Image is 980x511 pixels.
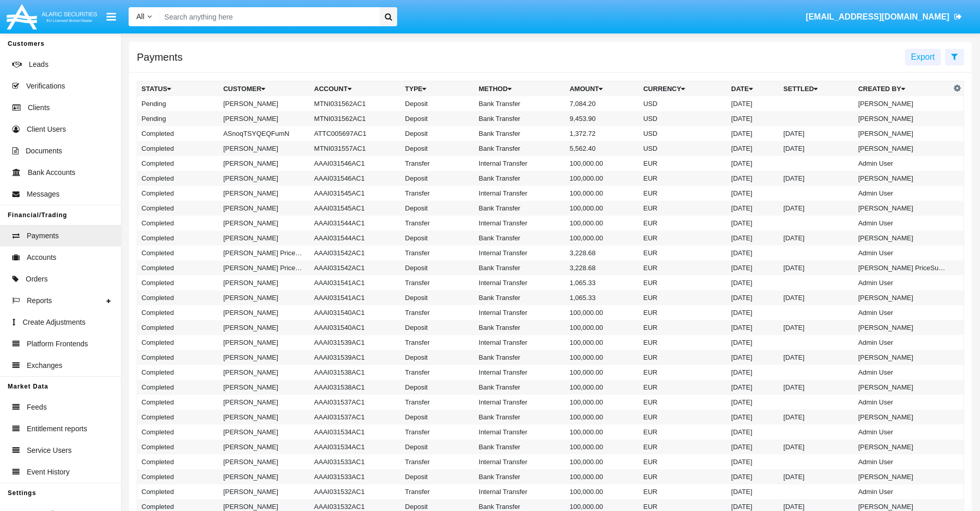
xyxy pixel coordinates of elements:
[639,111,727,126] td: USD
[779,469,854,484] td: [DATE]
[565,141,639,156] td: 5,562.40
[854,126,951,141] td: [PERSON_NAME]
[310,380,401,395] td: AAAI031538AC1
[28,167,76,178] span: Bank Accounts
[779,171,854,186] td: [DATE]
[159,7,376,26] input: Search
[854,350,951,365] td: [PERSON_NAME]
[639,290,727,305] td: EUR
[565,484,639,499] td: 100,000.00
[565,111,639,126] td: 9,453.90
[475,141,566,156] td: Bank Transfer
[27,402,47,413] span: Feeds
[727,454,779,469] td: [DATE]
[475,365,566,380] td: Internal Transfer
[401,216,474,231] td: Transfer
[854,275,951,290] td: Admin User
[854,96,951,111] td: [PERSON_NAME]
[27,252,57,263] span: Accounts
[137,365,219,380] td: Completed
[854,395,951,410] td: Admin User
[475,335,566,350] td: Internal Transfer
[854,305,951,320] td: Admin User
[565,439,639,454] td: 100,000.00
[219,126,310,141] td: ASnoqTSYQEQFumN
[137,126,219,141] td: Completed
[639,81,727,97] th: Currency
[310,141,401,156] td: MTNI031557AC1
[475,216,566,231] td: Internal Transfer
[565,454,639,469] td: 100,000.00
[727,380,779,395] td: [DATE]
[475,186,566,201] td: Internal Transfer
[137,439,219,454] td: Completed
[565,171,639,186] td: 100,000.00
[565,216,639,231] td: 100,000.00
[854,484,951,499] td: Admin User
[219,305,310,320] td: [PERSON_NAME]
[310,365,401,380] td: AAAI031538AC1
[137,320,219,335] td: Completed
[727,201,779,216] td: [DATE]
[310,96,401,111] td: MTNI031562AC1
[401,96,474,111] td: Deposit
[639,201,727,216] td: EUR
[401,305,474,320] td: Transfer
[727,216,779,231] td: [DATE]
[475,425,566,439] td: Internal Transfer
[565,320,639,335] td: 100,000.00
[565,245,639,260] td: 3,228.68
[137,380,219,395] td: Completed
[219,380,310,395] td: [PERSON_NAME]
[854,365,951,380] td: Admin User
[779,439,854,454] td: [DATE]
[565,395,639,410] td: 100,000.00
[137,186,219,201] td: Completed
[727,156,779,171] td: [DATE]
[727,126,779,141] td: [DATE]
[475,260,566,275] td: Bank Transfer
[401,156,474,171] td: Transfer
[727,275,779,290] td: [DATE]
[639,439,727,454] td: EUR
[137,171,219,186] td: Completed
[854,245,951,260] td: Admin User
[779,141,854,156] td: [DATE]
[475,380,566,395] td: Bank Transfer
[727,245,779,260] td: [DATE]
[27,360,62,371] span: Exchanges
[219,216,310,231] td: [PERSON_NAME]
[779,126,854,141] td: [DATE]
[639,156,727,171] td: EUR
[565,380,639,395] td: 100,000.00
[854,380,951,395] td: [PERSON_NAME]
[310,111,401,126] td: MTNI031562AC1
[401,201,474,216] td: Deposit
[219,171,310,186] td: [PERSON_NAME]
[475,96,566,111] td: Bank Transfer
[779,260,854,275] td: [DATE]
[27,124,66,135] span: Client Users
[639,350,727,365] td: EUR
[27,445,72,456] span: Service Users
[310,484,401,499] td: AAAI031532AC1
[219,186,310,201] td: [PERSON_NAME]
[727,439,779,454] td: [DATE]
[310,126,401,141] td: ATTC005697AC1
[854,186,951,201] td: Admin User
[727,171,779,186] td: [DATE]
[219,439,310,454] td: [PERSON_NAME]
[475,469,566,484] td: Bank Transfer
[779,231,854,245] td: [DATE]
[137,290,219,305] td: Completed
[854,425,951,439] td: Admin User
[310,171,401,186] td: AAAI031546AC1
[310,231,401,245] td: AAAI031544AC1
[310,260,401,275] td: AAAI031542AC1
[26,81,65,92] span: Verifications
[137,216,219,231] td: Completed
[310,81,401,97] th: Account
[219,335,310,350] td: [PERSON_NAME]
[565,469,639,484] td: 100,000.00
[854,439,951,454] td: [PERSON_NAME]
